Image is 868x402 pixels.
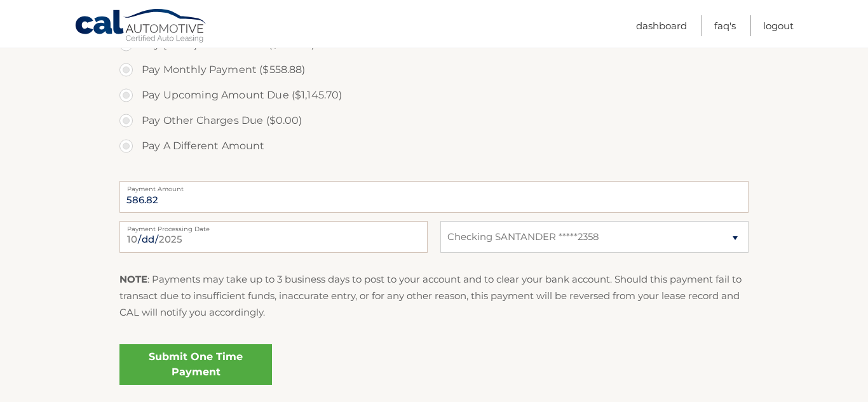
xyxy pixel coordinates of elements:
label: Pay A Different Amount [119,133,749,159]
label: Payment Amount [119,181,749,191]
p: : Payments may take up to 3 business days to post to your account and to clear your bank account.... [119,271,749,321]
label: Pay Upcoming Amount Due ($1,145.70) [119,83,749,108]
input: Payment Amount [119,181,749,213]
a: Logout [763,15,794,36]
strong: NOTE [119,273,147,285]
a: Dashboard [636,15,687,36]
input: Payment Date [119,221,428,253]
label: Pay Other Charges Due ($0.00) [119,108,749,133]
a: Submit One Time Payment [119,344,272,385]
label: Pay Monthly Payment ($558.88) [119,57,749,83]
a: Cal Automotive [74,8,208,45]
a: FAQ's [714,15,736,36]
label: Payment Processing Date [119,221,428,231]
